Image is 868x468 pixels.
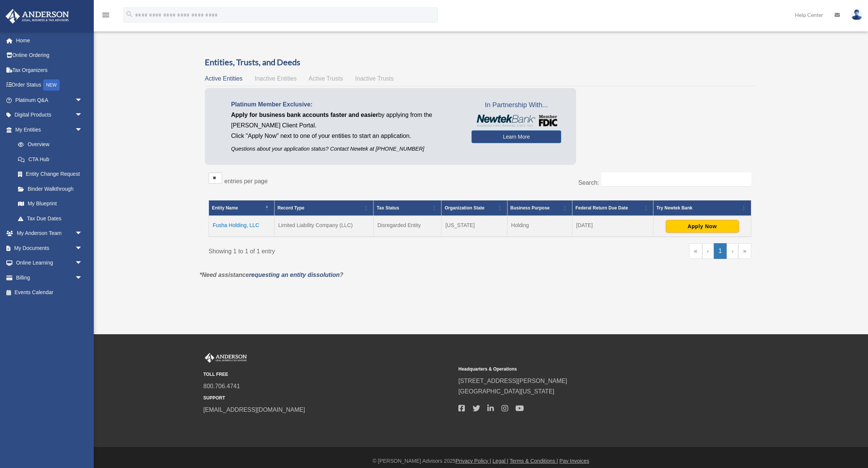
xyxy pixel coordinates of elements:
img: Anderson Advisors Platinum Portal [3,9,71,24]
a: Online Ordering [5,48,94,63]
a: [STREET_ADDRESS][PERSON_NAME] [458,378,567,384]
th: Record Type: Activate to sort [274,200,374,216]
span: Tax Status [377,205,399,211]
a: Entity Change Request [11,167,90,182]
label: Search: [578,179,599,186]
div: Try Newtek Bank [656,203,740,212]
a: Next [727,243,738,259]
a: Billingarrow_drop_down [5,270,94,285]
span: Business Purpose [511,205,550,211]
span: In Partnership With... [472,99,561,111]
img: User Pic [851,9,862,20]
button: Apply Now [666,220,739,233]
a: Terms & Conditions | [510,458,558,464]
a: [GEOGRAPHIC_DATA][US_STATE] [458,388,554,395]
p: Platinum Member Exclusive: [231,99,460,110]
em: *Need assistance ? [200,272,343,278]
span: arrow_drop_down [75,226,90,241]
a: Tax Organizers [5,63,94,78]
th: Try Newtek Bank : Activate to sort [653,200,751,216]
td: Limited Liability Company (LLC) [274,216,374,237]
span: Organization State [445,205,484,211]
a: Home [5,33,94,48]
div: Showing 1 to 1 of 1 entry [209,243,475,257]
a: Binder Walkthrough [11,181,90,196]
a: menu [101,13,110,19]
p: by applying from the [PERSON_NAME] Client Portal. [231,110,460,131]
p: Click "Apply Now" next to one of your entities to start an application. [231,131,460,141]
a: Online Learningarrow_drop_down [5,256,94,271]
span: arrow_drop_down [75,122,90,138]
a: First [689,243,702,259]
small: Headquarters & Operations [458,365,708,373]
a: requesting an entity dissolution [249,272,340,278]
span: Record Type [278,205,305,211]
span: Active Entities [205,75,242,82]
span: arrow_drop_down [75,108,90,123]
img: Anderson Advisors Platinum Portal [203,353,248,363]
div: © [PERSON_NAME] Advisors 2025 [94,456,868,466]
i: menu [101,10,110,19]
a: Learn More [472,130,561,143]
span: Federal Return Due Date [575,205,628,211]
td: [US_STATE] [442,216,507,237]
a: My Entitiesarrow_drop_down [5,122,90,137]
img: NewtekBankLogoSM.png [475,115,557,127]
span: Active Trusts [309,75,343,82]
a: 800.706.4741 [203,383,240,389]
th: Federal Return Due Date: Activate to sort [572,200,653,216]
a: Overview [11,137,86,152]
th: Business Purpose: Activate to sort [507,200,572,216]
small: TOLL FREE [203,371,453,378]
span: arrow_drop_down [75,256,90,271]
span: Inactive Entities [255,75,297,82]
a: 1 [714,243,727,259]
span: arrow_drop_down [75,241,90,256]
a: Privacy Policy | [456,458,491,464]
a: Order StatusNEW [5,78,94,93]
i: search [125,10,134,18]
p: Questions about your application status? Contact Newtek at [PHONE_NUMBER] [231,144,460,154]
span: arrow_drop_down [75,93,90,108]
span: Inactive Trusts [355,75,394,82]
td: Fusha Holding, LLC [209,216,275,237]
a: Events Calendar [5,285,94,300]
label: entries per page [224,178,268,184]
a: Tax Due Dates [11,211,90,226]
span: Apply for business bank accounts faster and easier [231,112,378,118]
a: Pay Invoices [559,458,589,464]
h3: Entities, Trusts, and Deeds [205,57,755,68]
a: Previous [702,243,714,259]
a: My Documentsarrow_drop_down [5,241,94,256]
a: My Blueprint [11,196,90,211]
a: Legal | [493,458,508,464]
a: Platinum Q&Aarrow_drop_down [5,93,94,108]
div: NEW [43,79,60,91]
a: Digital Productsarrow_drop_down [5,108,94,123]
span: Entity Name [212,205,238,211]
th: Tax Status: Activate to sort [374,200,442,216]
td: [DATE] [572,216,653,237]
small: SUPPORT [203,394,453,402]
th: Organization State: Activate to sort [442,200,507,216]
a: CTA Hub [11,152,90,167]
th: Entity Name: Activate to invert sorting [209,200,275,216]
td: Holding [507,216,572,237]
a: Last [738,243,751,259]
a: My Anderson Teamarrow_drop_down [5,226,94,241]
span: arrow_drop_down [75,270,90,286]
a: [EMAIL_ADDRESS][DOMAIN_NAME] [203,407,305,413]
td: Disregarded Entity [374,216,442,237]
